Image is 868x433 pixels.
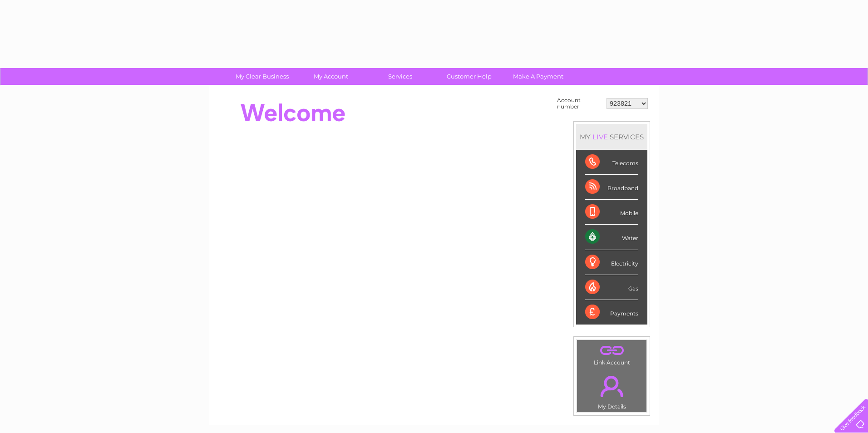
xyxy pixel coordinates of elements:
div: Water [585,225,638,250]
div: Payments [585,300,638,325]
a: My Account [294,68,369,85]
td: My Details [577,368,647,413]
div: Broadband [585,175,638,200]
div: MY SERVICES [576,124,647,150]
a: . [579,342,644,358]
div: Mobile [585,200,638,225]
a: My Clear Business [225,68,300,85]
div: LIVE [591,133,610,141]
a: Customer Help [432,68,507,85]
td: Link Account [577,340,647,368]
td: Account number [555,95,604,112]
a: Make A Payment [501,68,576,85]
div: Gas [585,275,638,300]
div: Electricity [585,250,638,275]
a: Services [363,68,438,85]
div: Telecoms [585,150,638,175]
a: . [579,370,644,402]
